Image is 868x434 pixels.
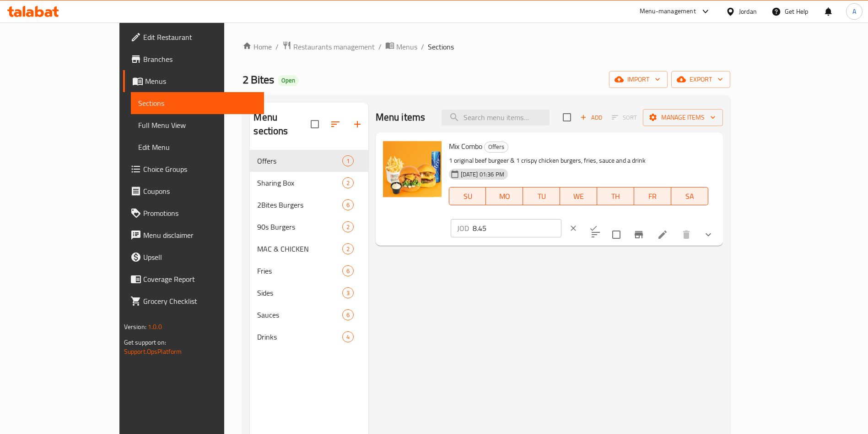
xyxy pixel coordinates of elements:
span: Select all sections [305,115,324,134]
span: Restaurants management [293,41,375,52]
span: 6 [343,311,353,319]
span: Full Menu View [138,120,257,131]
span: Coupons [143,186,257,197]
li: / [421,41,424,52]
a: Coverage Report [123,268,264,290]
p: 1 original beef burgeer & 1 crispy chicken burgers, fries, sauce and a drink [449,155,708,166]
a: Grocery Checklist [123,290,264,312]
nav: Menu sections [250,146,368,352]
div: Offers [257,155,342,166]
span: Promotions [143,208,257,219]
div: Jordan [739,6,757,16]
button: Add section [346,113,368,135]
button: Manage items [643,109,723,126]
input: Please enter price [473,219,561,237]
button: Branch-specific-item [628,224,650,246]
span: export [679,74,723,85]
span: Mix Combo [449,139,482,153]
span: [DATE] 01:36 PM [457,170,508,179]
span: MO [490,190,519,203]
span: 2Bites Burgers [257,199,342,210]
div: Fries6 [250,260,368,282]
a: Coupons [123,180,264,202]
span: Select to update [607,225,626,244]
a: Full Menu View [131,114,264,136]
span: TH [601,190,631,203]
span: Add [579,112,604,123]
div: items [342,155,354,166]
span: SA [675,190,705,203]
span: 2 [343,245,353,253]
div: items [342,243,354,254]
span: 90s Burgers [257,221,342,232]
a: Menus [385,41,417,53]
a: Menus [123,70,264,92]
a: Edit menu item [657,229,668,240]
div: Sauces [257,309,342,320]
a: Upsell [123,246,264,268]
div: Open [278,75,299,86]
div: items [342,331,354,342]
button: export [671,71,730,88]
div: items [342,287,354,298]
span: Get support on: [124,336,166,348]
span: Open [278,77,299,84]
div: items [342,309,354,320]
span: import [616,74,660,85]
div: Offers1 [250,150,368,172]
svg: Show Choices [703,229,714,240]
span: Grocery Checklist [143,296,257,307]
div: items [342,221,354,232]
span: 4 [343,333,353,341]
button: MO [486,187,523,205]
div: Sides3 [250,282,368,304]
span: WE [564,190,593,203]
span: 6 [343,267,353,275]
a: Promotions [123,202,264,224]
button: import [609,71,668,88]
button: show more [697,224,719,246]
span: Sections [138,98,257,109]
h2: Menu items [376,110,426,124]
div: Sharing Box [257,177,342,188]
div: items [342,265,354,276]
a: Edit Menu [131,136,264,158]
div: Sharing Box2 [250,172,368,194]
p: JOD [457,223,469,234]
a: Edit Restaurant [123,26,264,48]
span: 2 [343,223,353,231]
button: ok [583,218,604,238]
a: Support.OpsPlatform [124,346,182,357]
div: items [342,177,354,188]
span: 6 [343,201,353,209]
nav: breadcrumb [243,41,730,53]
span: Sides [257,287,342,298]
span: Fries [257,265,342,276]
button: FR [634,187,671,205]
a: Restaurants management [282,41,375,53]
span: Offers [485,142,508,152]
span: Sort sections [324,113,346,135]
button: TH [597,187,634,205]
button: SU [449,187,486,205]
input: search [442,110,550,126]
button: sort-choices [585,224,607,246]
h2: Menu sections [253,110,310,138]
div: 90s Burgers2 [250,216,368,238]
span: Coverage Report [143,274,257,285]
button: WE [560,187,597,205]
div: Menu-management [640,6,696,17]
span: MAC & CHICKEN [257,243,342,254]
span: 3 [343,289,353,297]
span: 1.0.0 [148,321,162,333]
span: 1 [343,157,353,165]
span: Menus [145,76,257,87]
li: / [378,41,382,52]
button: delete [675,224,697,246]
span: Branches [143,54,257,65]
span: Version: [124,321,146,333]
